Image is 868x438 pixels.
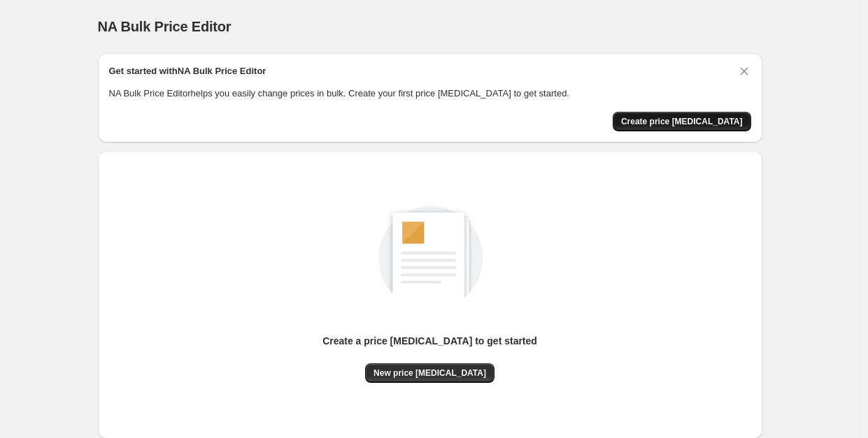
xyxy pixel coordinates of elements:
p: NA Bulk Price Editor helps you easily change prices in bulk. Create your first price [MEDICAL_DAT... [109,87,751,101]
button: New price [MEDICAL_DATA] [365,363,495,383]
button: Dismiss card [737,64,751,78]
button: Create price change job [613,112,751,131]
p: Create a price [MEDICAL_DATA] to get started [322,334,537,348]
span: New price [MEDICAL_DATA] [373,367,486,379]
span: Create price [MEDICAL_DATA] [621,116,743,127]
span: NA Bulk Price Editor [98,19,232,34]
h2: Get started with NA Bulk Price Editor [109,64,266,78]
